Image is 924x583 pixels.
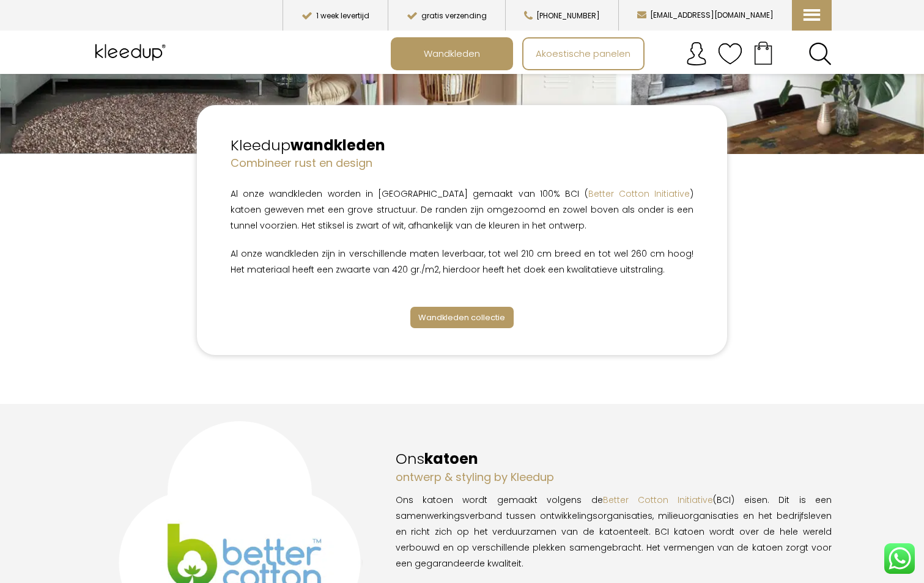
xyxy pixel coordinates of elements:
[523,38,643,69] a: Akoestische panelen
[742,37,784,68] a: Your cart
[808,42,832,65] a: Search
[529,42,637,65] span: Akoestische panelen
[92,37,171,68] img: Kleedup
[684,42,709,66] img: account.svg
[391,37,841,70] nav: Main menu
[396,469,832,485] h4: ontwerp & styling by Kleedup
[603,494,714,506] a: Better Cotton Initiative
[290,135,385,155] strong: wandkleden
[718,42,742,66] img: verlanglijstje.svg
[231,246,693,277] p: Al onze wandkleden zijn in verschillende maten leverbaar, tot wel 210 cm breed en tot wel 260 cm ...
[417,42,487,65] span: Wandkleden
[231,135,693,156] h2: Kleedup
[588,188,690,200] a: Better Cotton Initiative
[424,449,478,469] strong: katoen
[410,307,514,328] a: Wandkleden collectie
[418,312,505,323] span: Wandkleden collectie
[231,186,693,233] p: Al onze wandkleden worden in [GEOGRAPHIC_DATA] gemaakt van 100% BCI ( ) katoen geweven met een gr...
[396,492,832,571] p: Ons katoen wordt gemaakt volgens de (BCI) eisen. Dit is een samenwerkingsverband tussen ontwikkel...
[231,155,693,170] h4: Combineer rust en design
[392,38,512,69] a: Wandkleden
[396,449,832,469] h2: Ons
